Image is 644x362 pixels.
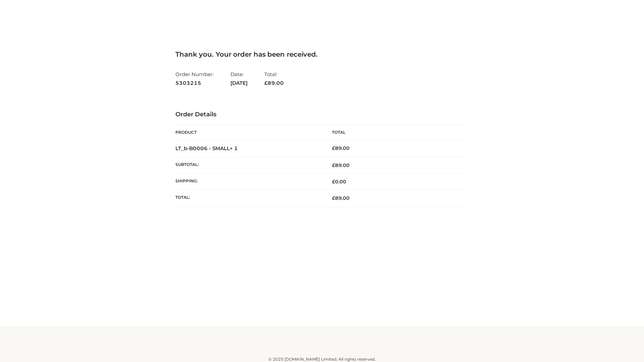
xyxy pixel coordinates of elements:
[175,190,322,206] th: Total:
[175,157,322,173] th: Subtotal:
[175,125,322,140] th: Product
[230,145,238,152] strong: × 1
[332,162,335,168] span: £
[264,80,268,86] span: £
[175,174,322,190] th: Shipping:
[332,195,335,201] span: £
[175,111,469,118] h3: Order Details
[322,125,469,140] th: Total
[332,195,350,201] span: 89.00
[230,79,248,87] strong: [DATE]
[264,80,284,86] span: 89.00
[175,79,214,87] strong: 5303215
[230,68,248,89] li: Date:
[332,179,346,185] bdi: 0.00
[264,68,284,89] li: Total:
[175,145,238,152] strong: LT_b-B0006 - SMALL
[332,145,335,151] span: £
[332,179,335,185] span: £
[332,162,350,168] span: 89.00
[332,145,350,151] bdi: 89.00
[175,50,469,58] h3: Thank you. Your order has been received.
[175,68,214,89] li: Order Number:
